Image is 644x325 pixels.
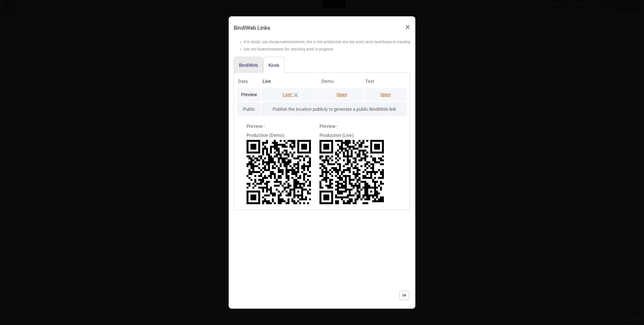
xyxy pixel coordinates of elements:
[364,76,407,87] th: Test
[337,92,347,97] a: Open
[244,46,410,53] li: Use the environment for checking work in progress
[319,122,360,207] div: Preview - Production (Live)
[234,22,270,33] div: BindiWeb Links
[237,76,261,87] th: Data
[244,39,410,46] li: If in doubt, use the environment, this is live production site but won't send heartbeats or tracking
[261,102,407,116] td: Publish the location publicly to generate a public BindiWeb link
[239,63,258,68] button: BindiWeb
[320,76,363,87] th: Demo
[237,102,261,116] td: Public
[283,92,299,97] a: Live! ☠️
[256,47,263,51] i: Test
[274,40,284,44] i: Demo
[399,291,409,300] button: Ok
[263,79,271,84] strong: Live
[380,92,391,97] a: Open
[405,19,410,35] span: ×
[241,92,257,97] strong: Preview
[247,122,287,207] div: Preview - Production (Demo)
[268,63,279,68] button: Kiosk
